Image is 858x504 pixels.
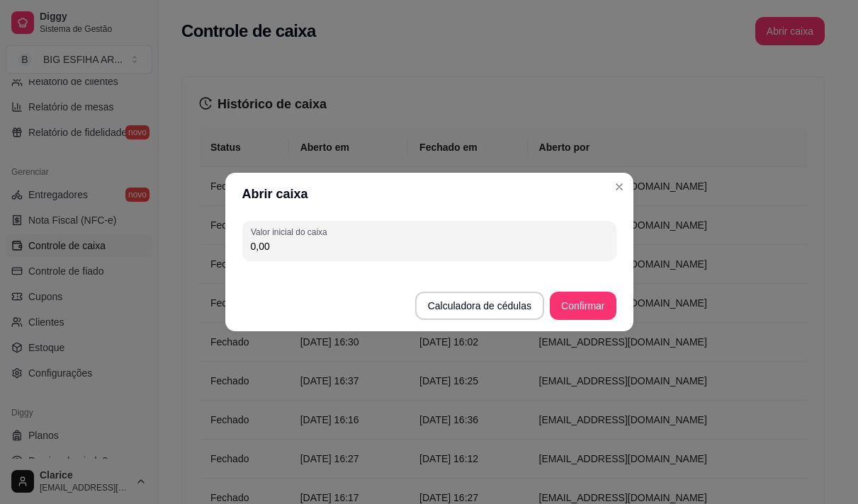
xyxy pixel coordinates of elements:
button: Confirmar [550,292,616,320]
header: Abrir caixa [225,173,633,215]
input: Valor inicial do caixa [251,239,608,253]
button: Close [608,176,631,198]
label: Valor inicial do caixa [251,226,332,238]
button: Calculadora de cédulas [415,292,544,320]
